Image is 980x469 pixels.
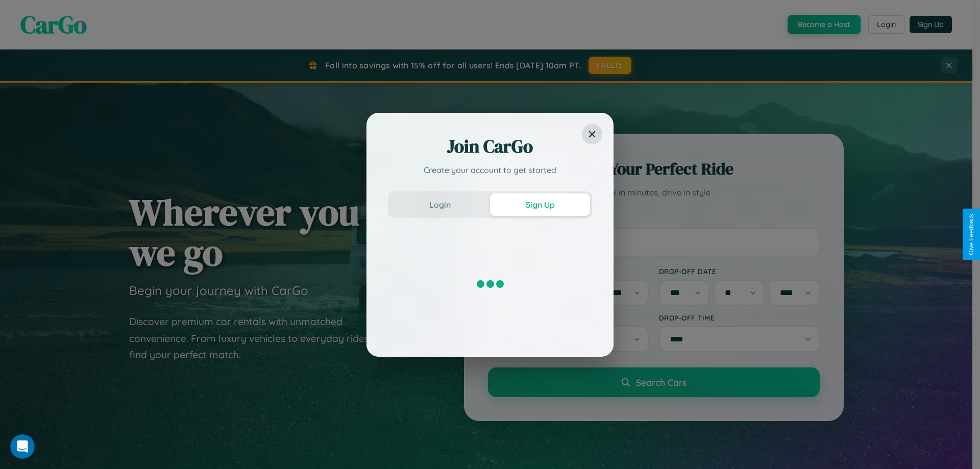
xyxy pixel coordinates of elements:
iframe: Intercom live chat [10,434,35,459]
p: Create your account to get started [388,164,592,176]
div: Give Feedback [968,214,975,255]
button: Login [390,193,490,216]
h2: Join CarGo [388,134,592,159]
button: Sign Up [490,193,590,216]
